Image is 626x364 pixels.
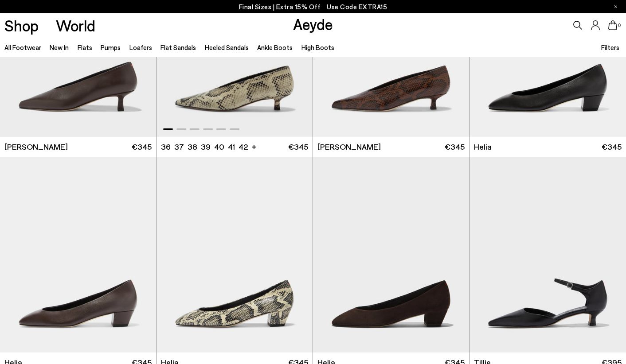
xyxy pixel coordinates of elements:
a: Flat Sandals [160,43,196,51]
li: 41 [228,141,235,152]
span: [PERSON_NAME] [317,141,381,152]
a: Helia €345 [469,137,626,157]
li: 38 [188,141,197,152]
a: Heeled Sandals [205,43,249,51]
li: 37 [174,141,184,152]
li: 39 [201,141,211,152]
span: €345 [132,141,152,152]
span: Helia [474,141,492,152]
span: €345 [602,141,622,152]
a: All Footwear [4,43,41,51]
span: Filters [601,43,619,51]
a: Aeyde [293,15,333,33]
a: Loafers [129,43,152,51]
span: [PERSON_NAME] [4,141,68,152]
a: World [56,18,95,33]
a: 0 [608,20,617,30]
img: Helia Low-Cut Pumps [156,157,313,353]
a: High Boots [301,43,334,51]
span: €345 [288,141,308,152]
li: + [251,140,256,152]
img: Helia Suede Low-Cut Pumps [313,157,469,353]
p: Final Sizes | Extra 15% Off [239,1,387,12]
a: Flats [78,43,92,51]
span: Navigate to /collections/ss25-final-sizes [327,3,387,11]
li: 36 [161,141,171,152]
li: 42 [239,141,248,152]
img: Tillie Ankle Strap Pumps [469,157,626,353]
a: [PERSON_NAME] €345 [313,137,469,157]
a: New In [50,43,69,51]
li: 40 [214,141,224,152]
ul: variant [161,141,245,152]
a: Shop [4,18,39,33]
a: Pumps [101,43,121,51]
span: €345 [445,141,465,152]
a: Ankle Boots [257,43,293,51]
span: 0 [617,23,622,28]
a: 36 37 38 39 40 41 42 + €345 [156,137,313,157]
